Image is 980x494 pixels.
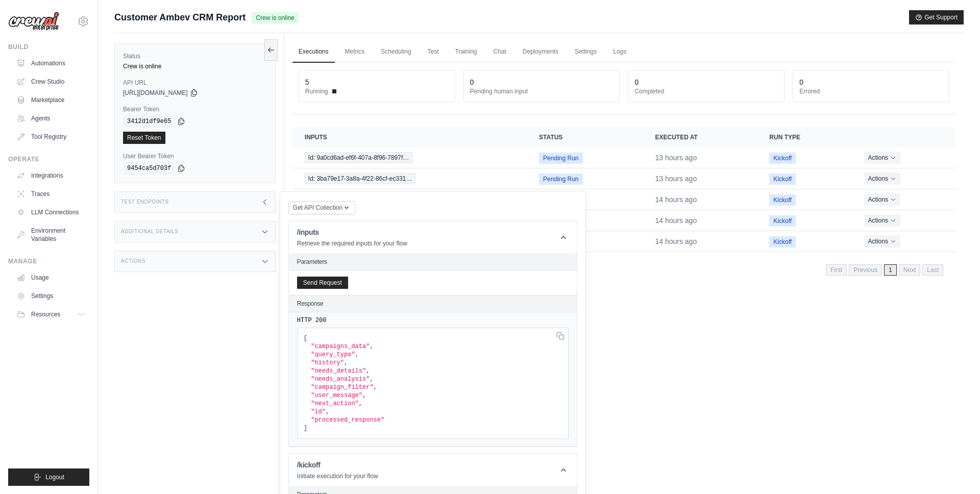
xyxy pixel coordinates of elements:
span: "query_type" [311,351,355,358]
button: Actions for execution [864,235,900,248]
span: "id" [311,408,326,415]
span: , [370,343,373,350]
th: Status [527,127,643,147]
h1: /inputs [297,227,407,237]
code: 3412d1df9e65 [123,115,175,128]
span: Pending Run [539,153,582,164]
time: August 26, 2025 at 22:31 BST [655,216,697,225]
pre: HTTP 200 [297,316,569,325]
time: August 26, 2025 at 22:32 BST [655,195,697,204]
time: August 26, 2025 at 22:45 BST [655,175,697,183]
p: Retrieve the required inputs for your flow [297,239,407,248]
span: "needs_analysis" [311,376,370,383]
span: Kickoff [769,153,796,164]
span: , [362,392,366,399]
span: Running [305,87,328,95]
button: Logout [8,468,89,486]
div: Crew is online [123,62,267,70]
time: August 26, 2025 at 22:47 BST [655,154,697,162]
h1: /kickoff [297,460,378,470]
dt: Pending human input [470,87,614,95]
a: Tool Registry [12,129,89,145]
span: , [366,367,370,375]
span: , [370,376,373,383]
span: Id: 3ba79e17-3a8a-4f22-86cf-ec331… [305,173,415,184]
a: View execution details for Id [305,152,514,163]
button: Resources [12,306,89,323]
span: Get API Collection [293,204,342,212]
h3: Test Endpoints [121,199,169,205]
span: , [374,384,377,391]
th: Inputs [292,127,527,147]
a: Metrics [339,41,371,63]
dt: Completed [634,87,778,95]
div: 0 [634,77,639,87]
a: Test [422,41,445,63]
code: 9454ca5d703f [123,162,175,175]
label: API URL [123,79,267,87]
span: Id: 9a0cd6ad-ef6f-407a-8f96-7897f… [305,152,412,163]
a: Traces [12,186,89,202]
h2: Parameters [297,258,569,266]
span: "campaigns_data" [311,343,370,350]
button: Actions for execution [864,172,900,185]
span: , [355,351,359,358]
nav: Pagination [826,264,943,276]
span: "processed_response" [311,416,384,424]
a: Integrations [12,167,89,184]
span: Kickoff [769,174,796,185]
a: Crew Studio [12,73,89,90]
a: Reset Token [123,132,165,144]
a: Chat [487,41,512,63]
span: 1 [884,264,897,276]
span: Kickoff [769,194,796,206]
button: Get API Collection [288,201,355,214]
div: 5 [305,77,309,87]
h3: Additional Details [121,229,178,235]
img: Logo [8,12,59,31]
span: , [359,400,362,407]
span: Resources [31,310,60,318]
a: Training [449,41,483,63]
span: Previous [849,264,882,276]
section: Crew executions table [292,127,955,282]
dt: Errored [799,87,943,95]
h2: Response [297,300,324,308]
span: Last [922,264,943,276]
span: Kickoff [769,215,796,227]
span: First [826,264,847,276]
span: Customer Ambev CRM Report [114,10,246,24]
span: , [326,408,329,415]
a: Usage [12,269,89,286]
div: Manage [8,257,89,265]
span: "history" [311,359,344,366]
p: Initiate execution for your flow [297,472,378,480]
nav: Pagination [292,256,955,282]
button: Get Support [909,10,964,24]
label: Status [123,52,267,60]
a: Scheduling [375,41,417,63]
a: View execution details for Id [305,173,514,184]
button: Actions for execution [864,193,900,206]
a: Settings [569,41,603,63]
div: Operate [8,155,89,163]
span: "user_message" [311,392,362,399]
span: "next_action" [311,400,359,407]
button: Send Request [297,277,348,289]
span: , [344,359,348,366]
span: Crew is online [252,12,298,23]
button: Actions for execution [864,214,900,227]
div: Build [8,43,89,51]
span: Pending Run [539,174,582,185]
button: Actions for execution [864,152,900,164]
span: "needs_details" [311,367,366,375]
span: Next [899,264,921,276]
span: [ [304,335,307,342]
label: Bearer Token [123,105,267,113]
div: 0 [799,77,803,87]
span: [URL][DOMAIN_NAME] [123,89,188,97]
a: Automations [12,55,89,71]
div: 0 [470,77,474,87]
h3: Actions [121,258,145,264]
time: August 26, 2025 at 22:31 BST [655,237,697,245]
